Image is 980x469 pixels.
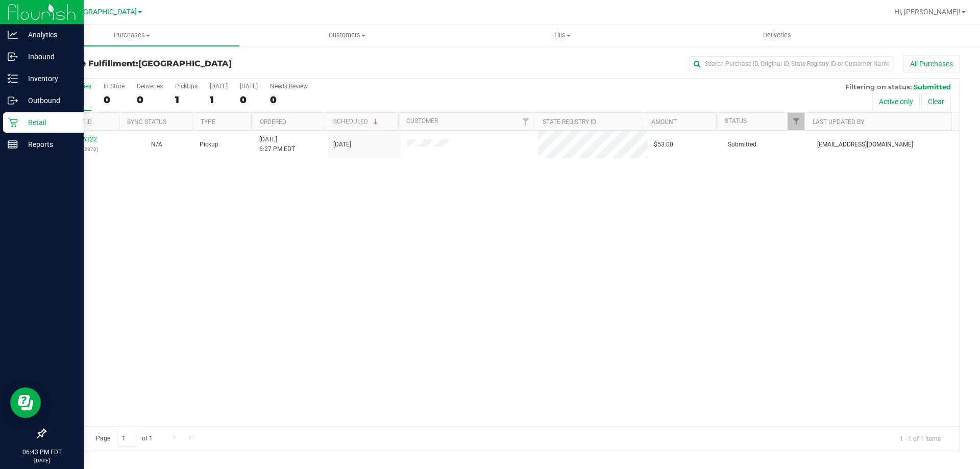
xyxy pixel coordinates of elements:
div: 1 [210,94,228,106]
a: Scheduled [333,118,380,125]
div: [DATE] [240,83,258,90]
span: $53.00 [654,140,673,150]
span: Filtering on status: [845,83,912,91]
a: Type [201,118,215,126]
a: 11996322 [68,136,97,143]
inline-svg: Retail [8,117,18,128]
a: Customer [406,117,438,125]
a: Amount [651,118,677,126]
div: In Store [104,83,125,90]
a: Tills [454,24,669,46]
p: Reports [18,138,79,151]
a: Customers [239,24,454,46]
div: 0 [137,94,163,106]
inline-svg: Inventory [8,73,18,84]
inline-svg: Inbound [8,52,18,62]
span: Submitted [728,140,756,150]
a: Filter [517,113,534,130]
a: Status [725,117,747,125]
span: [DATE] [333,140,351,150]
input: Search Purchase ID, Original ID, State Registry ID or Customer Name... [689,56,893,71]
span: Purchases [24,31,239,40]
a: Filter [788,113,804,130]
inline-svg: Reports [8,139,18,150]
inline-svg: Analytics [8,30,18,40]
p: Analytics [18,29,79,41]
span: [EMAIL_ADDRESS][DOMAIN_NAME] [817,140,913,150]
span: Deliveries [749,31,805,40]
span: Not Applicable [151,141,162,148]
p: 06:43 PM EDT [5,448,79,457]
div: 1 [175,94,198,106]
p: Inventory [18,72,79,85]
a: State Registry ID [543,118,596,126]
p: Outbound [18,94,79,107]
span: Customers [240,31,454,40]
div: Deliveries [137,83,163,90]
span: [GEOGRAPHIC_DATA] [67,8,137,16]
button: N/A [151,140,162,150]
div: 0 [270,94,308,106]
span: Pickup [200,140,218,150]
inline-svg: Outbound [8,95,18,106]
button: Clear [921,93,951,110]
span: 1 - 1 of 1 items [892,431,949,446]
p: Inbound [18,51,79,63]
div: 0 [240,94,258,106]
span: [GEOGRAPHIC_DATA] [138,59,232,68]
button: All Purchases [903,55,960,72]
div: [DATE] [210,83,228,90]
a: Ordered [260,118,286,126]
p: Retail [18,116,79,129]
a: Purchases [24,24,239,46]
span: Tills [455,31,669,40]
a: Deliveries [670,24,885,46]
div: PickUps [175,83,198,90]
span: Hi, [PERSON_NAME]! [894,8,961,16]
p: [DATE] [5,457,79,464]
span: [DATE] 6:27 PM EDT [259,135,295,154]
a: Last Updated By [813,118,864,126]
div: 0 [104,94,125,106]
iframe: Resource center [10,387,41,418]
button: Active only [872,93,920,110]
span: Page of 1 [87,431,161,447]
a: Sync Status [127,118,166,126]
input: 1 [117,431,135,447]
h3: Purchase Fulfillment: [45,59,350,68]
div: Needs Review [270,83,308,90]
span: Submitted [914,83,951,91]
